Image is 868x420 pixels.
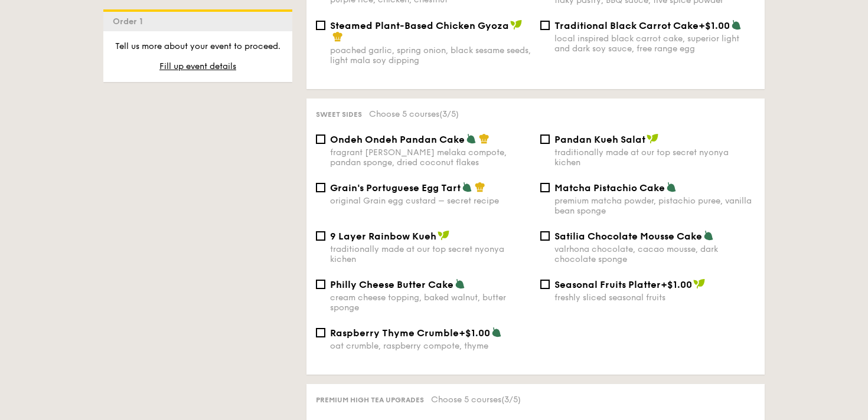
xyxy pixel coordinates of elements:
img: icon-vegetarian.fe4039eb.svg [462,182,472,192]
div: premium matcha powder, pistachio puree, vanilla bean sponge [554,196,755,216]
span: Philly Cheese Butter Cake [330,279,453,290]
img: icon-chef-hat.a58ddaea.svg [332,31,343,42]
input: Traditional Black Carrot Cake+$1.00local inspired black carrot cake, superior light and dark soy ... [540,21,550,30]
img: icon-vegetarian.fe4039eb.svg [666,182,677,192]
span: Seasonal Fruits Platter [554,279,661,290]
div: valrhona chocolate, cacao mousse, dark chocolate sponge [554,244,755,264]
div: local inspired black carrot cake, superior light and dark soy sauce, free range egg [554,34,755,54]
input: Satilia Chocolate Mousse Cakevalrhona chocolate, cacao mousse, dark chocolate sponge [540,231,550,241]
span: Grain's Portuguese Egg Tart [330,182,461,193]
div: freshly sliced seasonal fruits [554,293,755,303]
img: icon-vegan.f8ff3823.svg [693,278,705,289]
div: fragrant [PERSON_NAME] melaka compote, pandan sponge, dried coconut flakes [330,147,531,168]
input: Matcha Pistachio Cakepremium matcha powder, pistachio puree, vanilla bean sponge [540,183,550,192]
p: Tell us more about your event to proceed. [113,41,283,52]
div: cream cheese topping, baked walnut, butter sponge [330,293,531,313]
span: Premium high tea upgrades [316,396,424,404]
span: Sweet sides [316,110,362,119]
span: (3/5) [501,395,521,405]
input: Ondeh Ondeh Pandan Cakefragrant [PERSON_NAME] melaka compote, pandan sponge, dried coconut flakes [316,134,325,144]
input: Grain's Portuguese Egg Tartoriginal Grain egg custard – secret recipe [316,183,325,192]
img: icon-vegetarian.fe4039eb.svg [455,278,465,289]
span: Satilia Chocolate Mousse Cake [554,231,702,242]
img: icon-chef-hat.a58ddaea.svg [475,182,485,192]
span: Steamed Plant-Based Chicken Gyoza [330,20,509,31]
div: oat crumble, raspberry compote, thyme [330,341,531,351]
span: 9 Layer Rainbow Kueh [330,231,436,242]
div: original Grain egg custard – secret recipe [330,196,531,206]
input: Steamed Plant-Based Chicken Gyozapoached garlic, spring onion, black sesame seeds, light mala soy... [316,21,325,30]
input: Raspberry Thyme Crumble+$1.00oat crumble, raspberry compote, thyme [316,328,325,337]
span: Ondeh Ondeh Pandan Cake [330,134,465,145]
img: icon-vegan.f8ff3823.svg [510,19,522,30]
input: Philly Cheese Butter Cakecream cheese topping, baked walnut, butter sponge [316,280,325,289]
span: Raspberry Thyme Crumble [330,327,459,339]
span: Traditional Black Carrot Cake [554,20,699,31]
img: icon-vegan.f8ff3823.svg [438,230,449,241]
span: +$1.00 [699,20,730,31]
input: Pandan Kueh Salattraditionally made at our top secret nyonya kichen [540,134,550,144]
div: traditionally made at our top secret nyonya kichen [554,147,755,168]
span: Pandan Kueh Salat [554,134,645,145]
span: Matcha Pistachio Cake [554,182,665,193]
img: icon-vegetarian.fe4039eb.svg [466,133,477,144]
span: Fill up event details [159,61,236,71]
div: poached garlic, spring onion, black sesame seeds, light mala soy dipping [330,45,531,65]
input: Seasonal Fruits Platter+$1.00freshly sliced seasonal fruits [540,280,550,289]
img: icon-vegan.f8ff3823.svg [647,133,658,144]
span: Order 1 [113,17,148,27]
img: icon-vegetarian.fe4039eb.svg [703,230,714,241]
span: (3/5) [439,109,459,119]
input: 9 Layer Rainbow Kuehtraditionally made at our top secret nyonya kichen [316,231,325,241]
img: icon-vegetarian.fe4039eb.svg [731,19,742,30]
img: icon-chef-hat.a58ddaea.svg [479,133,490,144]
span: +$1.00 [459,327,490,339]
span: Choose 5 courses [431,395,521,405]
div: traditionally made at our top secret nyonya kichen [330,244,531,264]
span: Choose 5 courses [369,109,459,119]
span: +$1.00 [661,279,692,290]
img: icon-vegetarian.fe4039eb.svg [491,327,502,337]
